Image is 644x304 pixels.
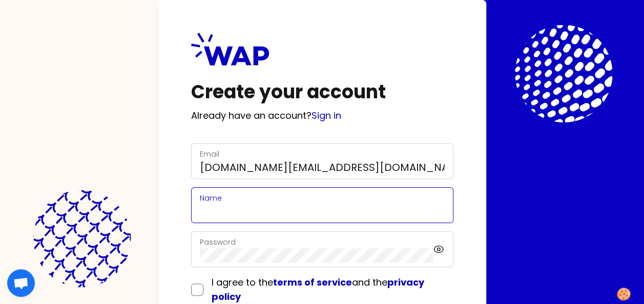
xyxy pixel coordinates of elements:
[200,149,219,159] label: Email
[7,269,35,297] a: Open chat
[311,109,341,122] a: Sign in
[191,82,453,102] h1: Create your account
[200,237,236,247] label: Password
[212,276,424,303] a: privacy policy
[191,108,453,123] p: Already have an account?
[212,276,424,303] span: I agree to the and the
[273,276,352,289] a: terms of service
[200,193,222,203] label: Name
